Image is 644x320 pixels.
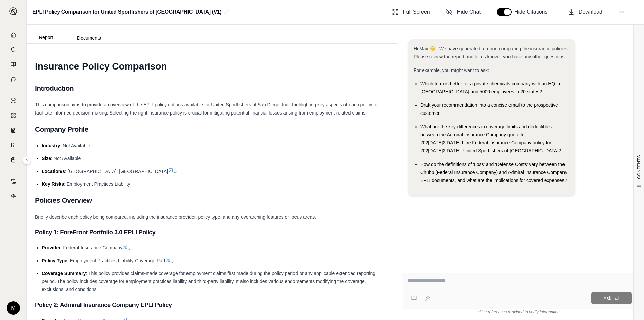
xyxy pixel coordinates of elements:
button: Expand sidebar [7,5,20,18]
h2: Company Profile [35,122,389,136]
span: What are the key differences in coverage limits and deductibles between the Admiral Insurance Com... [420,124,561,153]
a: Chat [4,73,22,86]
span: For example, you might want to ask: [414,67,489,73]
span: Download [579,8,602,16]
span: Key Risks [42,181,64,187]
a: Custom Report [4,138,22,152]
a: Legal Search Engine [4,189,22,203]
div: M [7,301,20,315]
a: Home [4,28,22,42]
img: Expand sidebar [9,7,17,15]
span: : [GEOGRAPHIC_DATA], [GEOGRAPHIC_DATA] [65,169,168,174]
span: CONTENTS [636,155,642,179]
button: Download [565,5,605,19]
span: : Not Available [51,156,81,161]
span: Full Screen [403,8,430,16]
a: Prompt Library [4,58,22,71]
span: Hide Citations [514,8,552,16]
span: Hide Chat [457,8,481,16]
span: : Not Available [60,143,90,148]
span: How do the definitions of 'Loss' and 'Defense Costs' vary between the Chubb (Federal Insurance Co... [420,162,567,183]
a: Policy Comparisons [4,109,22,122]
h3: Policy 1: ForeFront Portfolio 3.0 EPLI Policy [35,226,389,238]
a: Single Policy [4,94,22,107]
span: : Federal Insurance Company [61,245,122,250]
span: : Employment Practices Liability Coverage Part [67,258,165,263]
button: Documents [65,33,113,43]
span: This comparison aims to provide an overview of the EPLI policy options available for United Sport... [35,102,377,116]
span: Which form is better for a private chemicals company with an HQ in [GEOGRAPHIC_DATA] and 5000 emp... [420,81,560,94]
span: Coverage Summary [42,271,86,276]
span: Ask [603,295,611,301]
h3: Policy 2: Admiral Insurance Company EPLI Policy [35,299,389,311]
button: Hide Chat [443,5,483,19]
button: Full Screen [389,5,433,19]
span: Industry [42,143,60,148]
h2: Policies Overview [35,193,389,208]
a: Claim Coverage [4,124,22,137]
h2: EPLI Policy Comparison for United Sportfishers of [GEOGRAPHIC_DATA] (V1) [32,6,221,18]
span: : This policy provides claims-made coverage for employment claims first made during the policy pe... [42,271,375,292]
a: Coverage Table [4,153,22,167]
span: Policy Type [42,258,67,263]
span: Hi Max 👋 - We have generated a report comparing the insurance policies. Please review the report ... [414,46,569,59]
h2: Introduction [35,81,389,95]
span: Briefly describe each policy being compared, including the insurance provider, policy type, and a... [35,214,316,220]
button: Report [27,32,65,43]
a: Contract Analysis [4,175,22,188]
a: Documents Vault [4,43,22,56]
button: Ask [591,292,632,304]
span: Provider [42,245,61,250]
span: : Employment Practices Liability [64,181,130,187]
button: Expand sidebar [23,156,31,164]
h1: Insurance Policy Comparison [35,57,389,76]
span: Location/s [42,169,65,174]
span: Size [42,156,51,161]
span: Draft your recommendation into a concise email to the prospective customer [420,102,558,116]
div: *Use references provided to verify information. [403,309,636,315]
